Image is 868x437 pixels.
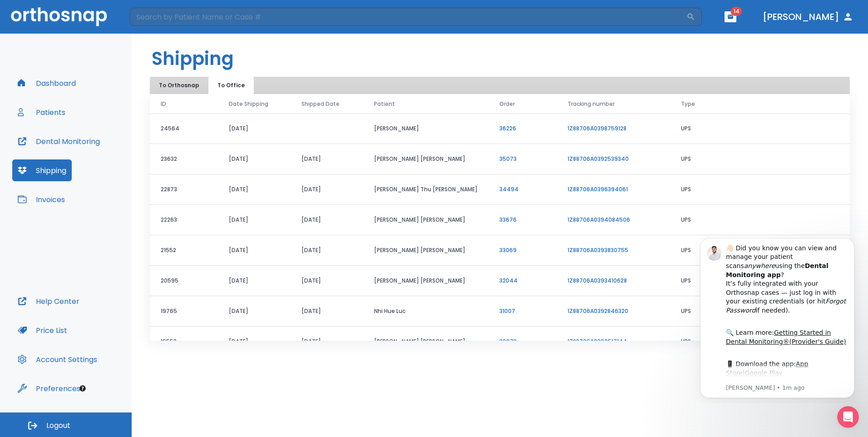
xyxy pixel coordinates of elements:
div: tabs [152,77,256,94]
span: ID [161,100,166,108]
h1: Shipping [152,45,234,72]
td: UPS [670,296,850,327]
span: Tracking number [567,100,615,108]
span: Shipped Date [301,100,340,108]
td: 23632 [150,144,218,174]
td: [DATE] [218,114,291,144]
a: Account Settings [12,348,103,370]
td: [DATE] [218,235,291,266]
td: [DATE] [218,327,291,357]
div: Tooltip anchor [79,384,87,392]
td: [PERSON_NAME] [PERSON_NAME] [363,144,488,174]
a: 1Z88706A0393830755 [567,246,628,254]
span: Date Shipping [229,100,268,108]
button: Patients [12,101,71,123]
button: Preferences [12,377,86,399]
a: 32044 [499,277,518,284]
a: App Store [39,130,122,147]
td: 22873 [150,174,218,205]
button: To Orthosnap [152,77,207,94]
a: 1Z88706A0392846320 [567,307,628,315]
a: 36226 [499,124,516,132]
td: [DATE] [218,205,291,235]
td: UPS [670,114,850,144]
input: Search by Patient Name or Case # [130,8,686,26]
a: 1Z88706A0398759128 [567,124,626,132]
button: Invoices [12,189,70,210]
a: 33069 [499,246,517,254]
button: Dental Monitoring [12,130,105,152]
a: 35073 [499,155,517,163]
td: 21552 [150,235,218,266]
button: To Office [208,77,254,94]
td: [DATE] [291,235,363,266]
td: 20595 [150,266,218,296]
td: 24564 [150,114,218,144]
td: [PERSON_NAME] [PERSON_NAME] [363,205,488,235]
button: Price List [12,319,73,341]
a: 31007 [499,307,515,315]
iframe: Intercom notifications message [686,230,868,403]
td: UPS [670,205,850,235]
td: 22263 [150,205,218,235]
button: [PERSON_NAME] [759,9,857,25]
td: [DATE] [291,327,363,357]
td: UPS [670,144,850,174]
td: [PERSON_NAME] [363,114,488,144]
td: UPS [670,266,850,296]
td: [PERSON_NAME] [PERSON_NAME] [363,327,488,357]
a: 33676 [499,216,517,223]
span: Logout [46,421,70,431]
a: 1Z88706A0390517144 [567,338,627,345]
span: Order [499,100,515,108]
td: [DATE] [291,296,363,327]
iframe: Intercom live chat [837,406,859,428]
a: 1Z88706A0396394061 [567,185,628,193]
span: 14 [731,7,742,16]
a: 1Z88706A0392539340 [567,155,629,163]
td: [DATE] [291,144,363,174]
span: Patient [374,100,395,108]
td: [DATE] [291,266,363,296]
td: [PERSON_NAME] [PERSON_NAME] [363,235,488,266]
button: Help Center [12,290,85,312]
img: Orthosnap [11,7,107,26]
td: UPS [670,235,850,266]
td: [DATE] [291,174,363,205]
span: Type [681,100,695,108]
td: [PERSON_NAME] [PERSON_NAME] [363,266,488,296]
td: [DATE] [291,205,363,235]
td: [DATE] [218,266,291,296]
td: UPS [670,174,850,205]
div: 📱 Download the app: | ​ Let us know if you need help getting started! [39,130,161,174]
td: 19553 [150,327,218,357]
p: Message from Mohammed, sent 1m ago [39,154,161,162]
td: [DATE] [218,296,291,327]
a: Google Play [59,139,96,147]
a: 1Z88706A0393410628 [567,277,627,284]
td: 19765 [150,296,218,327]
td: [DATE] [218,144,291,174]
button: Dashboard [12,72,81,94]
td: [DATE] [218,174,291,205]
a: 30973 [499,338,517,345]
td: UPS [670,327,850,357]
a: 34494 [499,185,518,193]
button: Shipping [12,159,72,181]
